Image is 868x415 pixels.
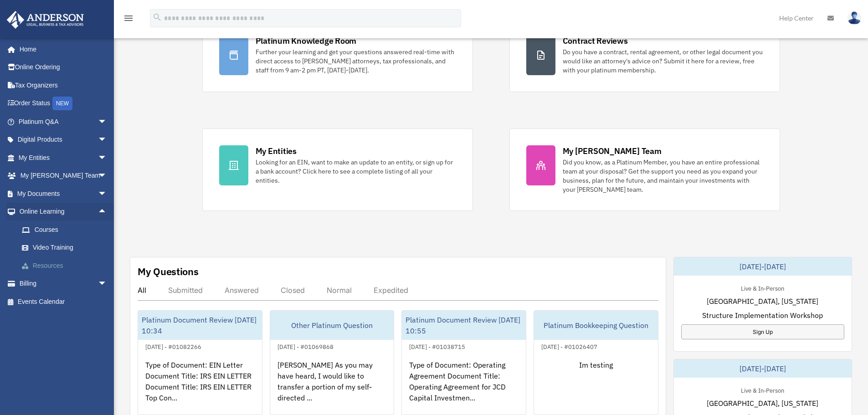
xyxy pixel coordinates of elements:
a: Billingarrow_drop_down [6,275,121,293]
span: arrow_drop_up [98,203,116,221]
a: Platinum Knowledge Room Further your learning and get your questions answered real-time with dire... [202,18,473,92]
a: Online Learningarrow_drop_up [6,203,121,221]
div: Platinum Document Review [DATE] 10:55 [402,311,526,340]
a: Digital Productsarrow_drop_down [6,131,121,149]
span: Structure Implementation Workshop [702,310,823,321]
div: Live & In-Person [734,283,791,292]
div: Contract Reviews [563,35,628,46]
div: Platinum Bookkeeping Question [534,311,658,340]
span: arrow_drop_down [98,167,116,185]
img: Anderson Advisors Platinum Portal [4,11,87,29]
a: Events Calendar [6,292,121,311]
div: [DATE] - #01026407 [534,341,605,351]
div: My Entities [256,145,297,157]
div: Live & In-Person [734,385,791,395]
a: Sign Up [681,324,844,339]
div: [DATE]-[DATE] [674,257,852,276]
div: My [PERSON_NAME] Team [563,145,662,157]
a: Platinum Q&Aarrow_drop_down [6,113,121,131]
a: Resources [13,256,121,275]
a: Online Ordering [6,58,121,77]
div: [DATE] - #01038715 [402,341,473,351]
a: My Entitiesarrow_drop_down [6,149,121,167]
div: Platinum Knowledge Room [256,35,357,46]
a: Order StatusNEW [6,94,121,113]
span: arrow_drop_down [98,113,116,131]
div: Closed [281,286,305,295]
i: search [152,12,162,22]
div: Further your learning and get your questions answered real-time with direct access to [PERSON_NAM... [256,47,456,75]
a: Other Platinum Question[DATE] - #01069868[PERSON_NAME] As you may have heard, I would like to tra... [270,310,395,415]
div: Looking for an EIN, want to make an update to an entity, or sign up for a bank account? Click her... [256,158,456,185]
a: Contract Reviews Do you have a contract, rental agreement, or other legal document you would like... [509,18,780,92]
a: Platinum Document Review [DATE] 10:55[DATE] - #01038715Type of Document: Operating Agreement Docu... [401,310,526,415]
div: Platinum Document Review [DATE] 10:34 [138,311,262,340]
a: My Documentsarrow_drop_down [6,184,121,203]
a: My [PERSON_NAME] Teamarrow_drop_down [6,167,121,185]
a: My Entities Looking for an EIN, want to make an update to an entity, or sign up for a bank accoun... [202,128,473,211]
div: Did you know, as a Platinum Member, you have an entire professional team at your disposal? Get th... [563,158,763,194]
span: arrow_drop_down [98,149,116,167]
a: My [PERSON_NAME] Team Did you know, as a Platinum Member, you have an entire professional team at... [509,128,780,211]
i: menu [123,13,134,24]
a: Home [6,40,116,58]
div: NEW [52,97,72,110]
a: Platinum Bookkeeping Question[DATE] - #01026407Im testing [534,310,658,415]
a: menu [123,16,134,24]
div: Answered [225,286,259,295]
span: arrow_drop_down [98,131,116,149]
div: [DATE] - #01069868 [270,341,341,351]
span: arrow_drop_down [98,184,116,203]
div: My Questions [138,265,199,278]
div: [DATE] - #01082266 [138,341,209,351]
span: [GEOGRAPHIC_DATA], [US_STATE] [707,296,818,307]
span: [GEOGRAPHIC_DATA], [US_STATE] [707,398,818,409]
a: Tax Organizers [6,76,121,94]
img: User Pic [847,11,861,25]
div: All [138,286,146,295]
div: Normal [327,286,352,295]
div: Other Platinum Question [270,311,394,340]
span: arrow_drop_down [98,275,116,293]
div: [DATE]-[DATE] [674,359,852,378]
a: Video Training [13,239,121,257]
div: Submitted [168,286,203,295]
div: Do you have a contract, rental agreement, or other legal document you would like an attorney's ad... [563,47,763,75]
div: Expedited [374,286,408,295]
a: Courses [13,220,121,239]
a: Platinum Document Review [DATE] 10:34[DATE] - #01082266Type of Document: EIN Letter Document Titl... [138,310,262,415]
